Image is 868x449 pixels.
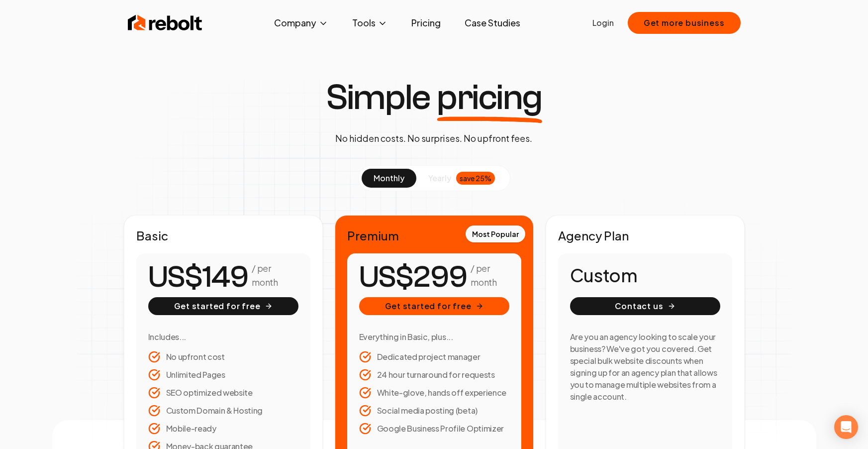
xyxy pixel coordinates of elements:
span: pricing [437,80,542,115]
li: Custom Domain & Hosting [148,405,298,417]
div: save 25% [456,172,495,185]
p: / per month [252,261,298,289]
h3: Includes... [148,331,298,343]
p: / per month [471,261,509,289]
h2: Agency Plan [558,227,732,243]
number-flow-react: US$149 [148,255,248,300]
li: 24 hour turnaround for requests [359,369,509,381]
p: No hidden costs. No surprises. No upfront fees. [335,131,532,145]
h1: Simple [326,80,542,115]
li: SEO optimized website [148,387,298,399]
h3: Everything in Basic, plus... [359,331,509,343]
li: Google Business Profile Optimizer [359,423,509,435]
li: White-glove, hands off experience [359,387,509,399]
button: Contact us [570,297,720,315]
div: Open Intercom Messenger [834,415,858,439]
number-flow-react: US$299 [359,255,467,300]
li: Dedicated project manager [359,351,509,363]
li: Social media posting (beta) [359,405,509,417]
a: Pricing [403,13,449,33]
span: monthly [374,173,404,183]
button: yearlysave 25% [416,169,507,188]
li: Unlimited Pages [148,369,298,381]
button: Company [266,13,336,33]
span: yearly [428,172,451,184]
div: Most Popular [466,225,525,242]
a: Case Studies [457,13,528,33]
img: Rebolt Logo [128,13,202,33]
button: Get started for free [359,297,509,315]
h3: Are you an agency looking to scale your business? We've got you covered. Get special bulk website... [570,331,720,403]
button: Tools [344,13,395,33]
h2: Basic [136,227,310,243]
a: Login [592,17,614,29]
h1: Custom [570,265,720,285]
li: No upfront cost [148,351,298,363]
button: Get started for free [148,297,298,315]
h2: Premium [347,227,521,243]
button: monthly [362,169,416,188]
li: Mobile-ready [148,423,298,435]
button: Get more business [628,12,741,34]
